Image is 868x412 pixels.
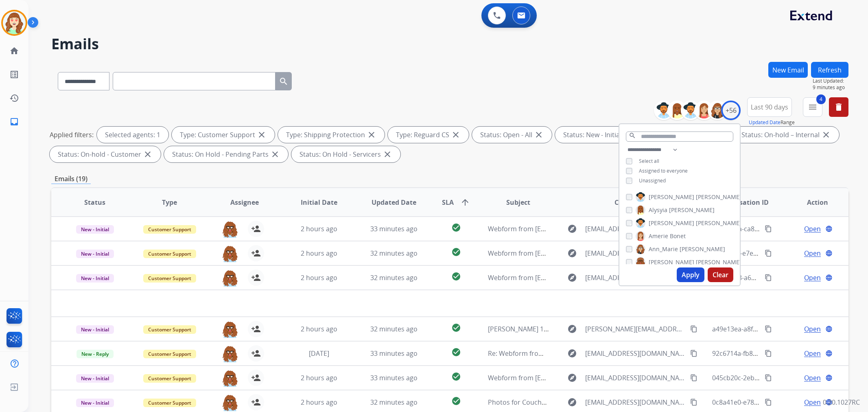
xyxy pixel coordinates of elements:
[162,197,177,207] span: Type
[301,273,337,282] span: 2 hours ago
[811,62,848,78] button: Refresh
[825,274,833,281] mat-icon: language
[585,373,685,383] span: [EMAIL_ADDRESS][DOMAIN_NAME]
[97,127,168,143] div: Selected agents: 1
[712,324,835,333] span: a49e13ea-a8fe-42a5-9893-b683baf55405
[367,130,376,140] mat-icon: close
[9,93,19,103] mat-icon: history
[712,373,837,382] span: 045cb20c-2eb3-4b82-a145-5e70d4d8f579
[257,130,267,140] mat-icon: close
[251,348,261,358] mat-icon: person_add
[9,70,19,79] mat-icon: list_alt
[50,130,94,140] p: Applied filters:
[747,97,792,117] button: Last 90 days
[669,206,715,214] span: [PERSON_NAME]
[9,46,19,56] mat-icon: home
[383,149,392,159] mat-icon: close
[821,130,831,140] mat-icon: close
[76,399,114,407] span: New - Initial
[649,232,668,240] span: Amerie
[3,11,26,34] img: avatar
[567,397,577,407] mat-icon: explore
[301,249,337,258] span: 2 hours ago
[222,321,238,338] img: agent-avatar
[222,394,238,411] img: agent-avatar
[813,84,848,91] span: 9 minutes ago
[301,398,337,407] span: 2 hours ago
[370,349,418,358] span: 33 minutes ago
[222,245,238,262] img: agent-avatar
[749,119,795,126] span: Range
[76,274,114,283] span: New - Initial
[251,397,261,407] mat-icon: person_add
[567,373,577,383] mat-icon: explore
[301,224,337,233] span: 2 hours ago
[567,248,577,258] mat-icon: explore
[488,224,672,233] span: Webform from [EMAIL_ADDRESS][DOMAIN_NAME] on [DATE]
[460,197,470,207] mat-icon: arrow_upward
[639,158,659,164] span: Select all
[291,146,400,162] div: Status: On Hold - Servicers
[370,249,418,258] span: 32 minutes ago
[442,197,454,207] span: SLA
[301,324,337,333] span: 2 hours ago
[222,345,238,362] img: agent-avatar
[804,397,821,407] span: Open
[825,374,833,381] mat-icon: language
[585,224,685,234] span: [EMAIL_ADDRESS][DOMAIN_NAME]
[696,193,741,201] span: [PERSON_NAME]
[639,167,688,174] span: Assigned to everyone
[567,273,577,283] mat-icon: explore
[534,130,544,140] mat-icon: close
[279,77,289,86] mat-icon: search
[51,36,848,52] h2: Emails
[222,270,238,287] img: agent-avatar
[309,349,329,358] span: [DATE]
[451,396,461,406] mat-icon: check_circle
[585,348,685,358] span: [EMAIL_ADDRESS][DOMAIN_NAME]
[143,250,196,258] span: Customer Support
[768,62,808,78] button: New Email
[143,399,196,407] span: Customer Support
[451,247,461,257] mat-icon: check_circle
[143,350,196,358] span: Customer Support
[803,97,822,117] button: 4
[84,197,105,207] span: Status
[77,350,114,358] span: New - Reply
[172,127,275,143] div: Type: Customer Support
[696,219,741,227] span: [PERSON_NAME]
[765,250,772,257] mat-icon: content_copy
[585,248,685,258] span: [EMAIL_ADDRESS][DOMAIN_NAME]
[451,372,461,381] mat-icon: check_circle
[765,350,772,357] mat-icon: content_copy
[388,127,469,143] div: Type: Reguard CS
[585,397,685,407] span: [EMAIL_ADDRESS][DOMAIN_NAME]
[733,127,839,143] div: Status: On-hold – Internal
[567,324,577,334] mat-icon: explore
[629,132,636,139] mat-icon: search
[649,206,667,214] span: Alysyia
[164,146,288,162] div: Status: On Hold - Pending Parts
[372,197,416,207] span: Updated Date
[488,324,696,333] span: [PERSON_NAME] 17224230002-177009 Customer Code CS085804764
[816,94,826,104] span: 4
[222,221,238,238] img: agent-avatar
[51,174,91,184] p: Emails (19)
[251,224,261,234] mat-icon: person_add
[567,224,577,234] mat-icon: explore
[230,197,259,207] span: Assignee
[765,399,772,406] mat-icon: content_copy
[825,225,833,232] mat-icon: language
[804,324,821,334] span: Open
[804,373,821,383] span: Open
[765,225,772,232] mat-icon: content_copy
[451,130,461,140] mat-icon: close
[143,274,196,283] span: Customer Support
[451,272,461,281] mat-icon: check_circle
[825,250,833,257] mat-icon: language
[765,274,772,281] mat-icon: content_copy
[677,267,704,282] button: Apply
[804,273,821,283] span: Open
[370,273,418,282] span: 32 minutes ago
[472,127,552,143] div: Status: Open - All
